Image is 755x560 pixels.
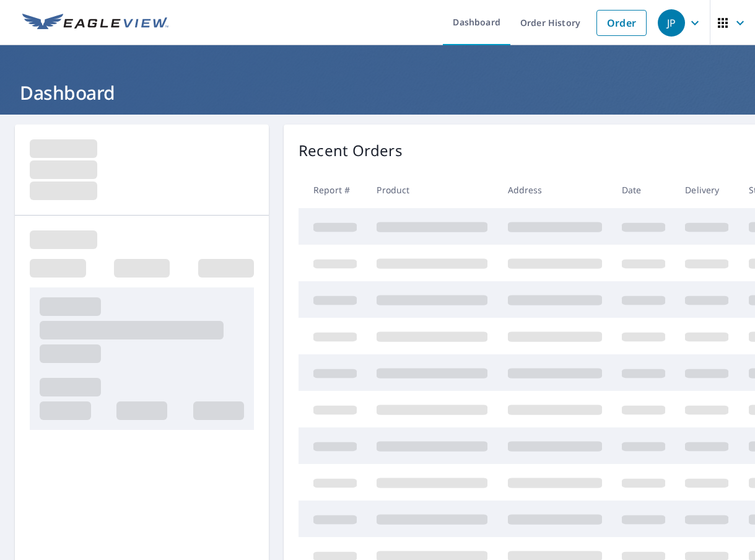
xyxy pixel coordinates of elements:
h1: Dashboard [15,80,740,105]
p: Recent Orders [299,139,403,162]
th: Address [498,172,612,208]
th: Date [612,172,675,208]
th: Delivery [675,172,738,208]
div: JP [658,9,685,37]
a: Order [596,10,647,36]
th: Report # [299,172,367,208]
img: EV Logo [22,14,168,32]
th: Product [367,172,497,208]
